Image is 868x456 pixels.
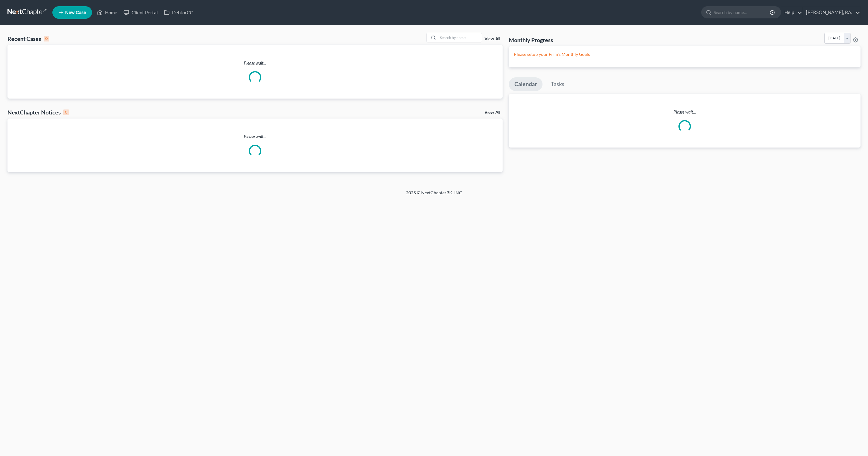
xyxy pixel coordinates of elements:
a: View All [485,37,500,41]
h3: Monthly Progress [509,36,553,44]
a: [PERSON_NAME], P.A. [803,7,860,18]
a: Home [94,7,120,18]
a: Calendar [509,77,542,91]
div: NextChapter Notices [7,109,69,116]
p: Please wait... [7,60,503,66]
a: Client Portal [120,7,161,18]
div: 2025 © NextChapterBK, INC [256,190,612,201]
a: View All [485,110,500,115]
p: Please setup your Firm's Monthly Goals [514,51,856,57]
a: Help [781,7,802,18]
div: 0 [44,36,49,41]
div: 0 [63,109,69,115]
input: Search by name... [438,33,482,42]
div: Recent Cases [7,35,49,42]
p: Please wait... [509,109,861,115]
p: Please wait... [7,133,503,140]
span: New Case [65,10,86,15]
a: DebtorCC [161,7,196,18]
a: Tasks [545,77,570,91]
input: Search by name... [714,7,771,18]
